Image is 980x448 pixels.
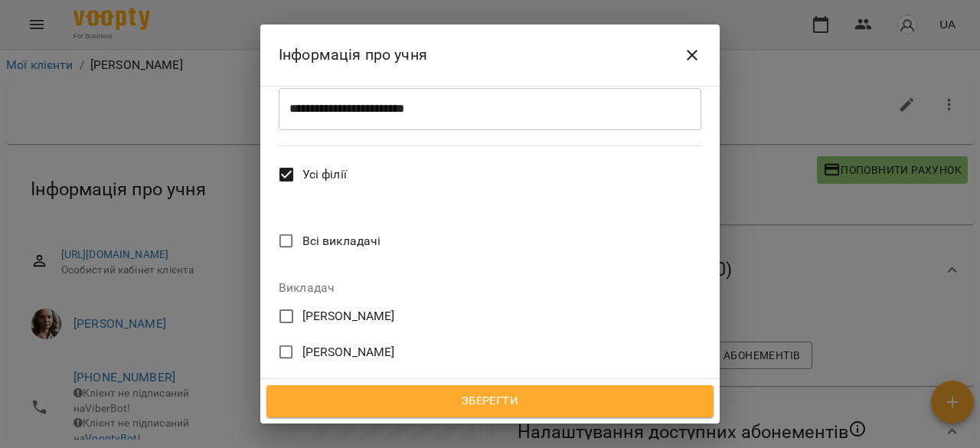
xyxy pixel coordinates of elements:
button: Close [674,37,710,74]
label: Викладач [279,282,701,294]
span: Зберегти [283,391,697,411]
span: [PERSON_NAME] [302,307,395,325]
span: [PERSON_NAME] [302,343,395,361]
button: Зберегти [266,385,714,417]
span: [PERSON_NAME] [302,378,395,397]
h6: Інформація про учня [279,43,427,67]
span: Усі філії [302,165,347,184]
span: Всі викладачі [302,232,381,250]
